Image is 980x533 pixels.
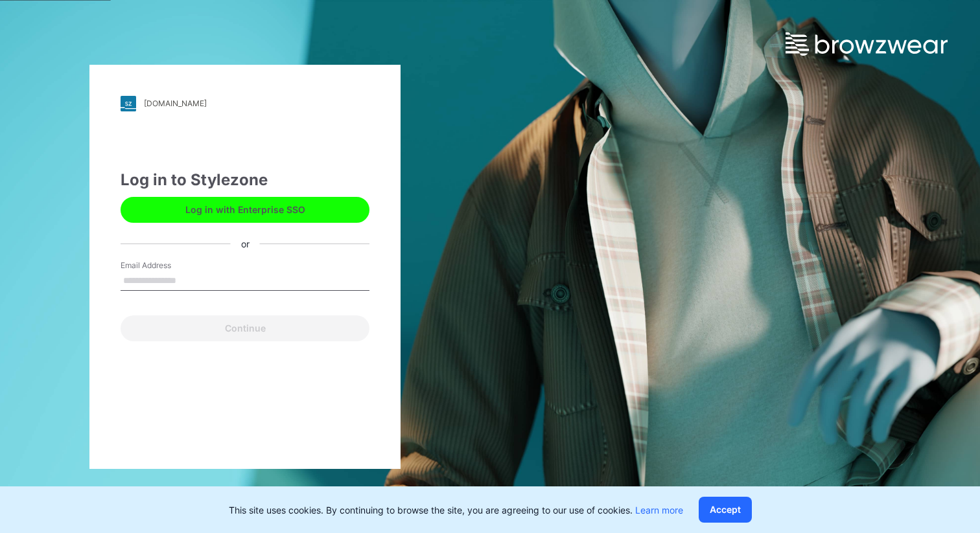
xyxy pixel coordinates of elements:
img: stylezone-logo.562084cfcfab977791bfbf7441f1a819.svg [121,96,136,111]
label: Email Address [121,260,211,271]
div: [DOMAIN_NAME] [144,98,207,108]
button: Accept [699,497,752,523]
img: browzwear-logo.e42bd6dac1945053ebaf764b6aa21510.svg [786,32,948,56]
button: Log in with Enterprise SSO [121,197,369,223]
a: Learn more [635,505,683,516]
div: or [231,237,260,251]
a: [DOMAIN_NAME] [121,96,369,111]
div: Log in to Stylezone [121,168,369,192]
p: This site uses cookies. By continuing to browse the site, you are agreeing to our use of cookies. [229,503,683,517]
